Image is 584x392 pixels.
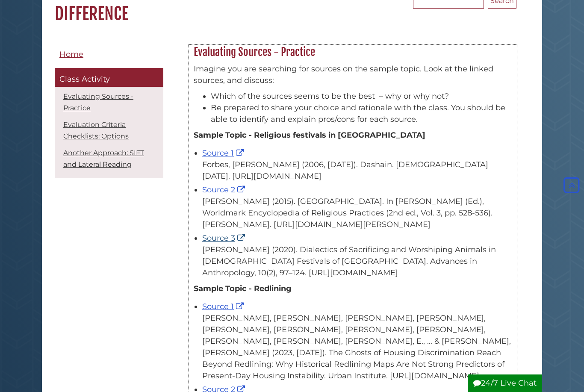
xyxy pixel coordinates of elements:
[194,284,292,293] strong: Sample Topic - Redlining
[55,45,163,183] div: Guide Pages
[63,92,133,112] a: Evaluating Sources - Practice
[189,45,516,59] h2: Evaluating Sources - Practice
[63,121,129,140] a: Evaluation Criteria Checklists: Options
[202,244,512,279] div: [PERSON_NAME] (2020). Dialectics of Sacrificing and Worshiping Animals in [DEMOGRAPHIC_DATA] Fest...
[194,130,425,140] strong: Sample Topic - Religious festivals in [GEOGRAPHIC_DATA]
[55,45,163,64] a: Home
[202,185,247,195] a: Source 2
[211,102,512,125] li: Be prepared to share your choice and rationale with the class. You should be able to identify and...
[202,196,512,230] div: [PERSON_NAME] (2015). [GEOGRAPHIC_DATA]. In [PERSON_NAME] (Ed.), Worldmark Encyclopedia of Religi...
[211,91,512,102] li: Which of the sources seems to be the best – why or why not?
[468,374,542,392] button: 24/7 Live Chat
[202,233,247,243] a: Source 3
[561,180,582,190] a: Back to Top
[202,302,246,311] a: Source 1
[63,149,144,168] a: Another Approach: SIFT and Lateral Reading
[194,63,512,86] p: Imagine you are searching for sources on the sample topic. Look at the linked sources, and discuss:
[202,312,512,382] div: [PERSON_NAME], [PERSON_NAME], [PERSON_NAME], [PERSON_NAME], [PERSON_NAME], [PERSON_NAME], [PERSON...
[202,159,512,182] div: Forbes, [PERSON_NAME] (2006, [DATE]). Dashain. [DEMOGRAPHIC_DATA] [DATE]. [URL][DOMAIN_NAME]
[55,68,163,87] a: Class Activity
[59,74,110,84] span: Class Activity
[202,148,246,158] a: Source 1
[59,50,83,59] span: Home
